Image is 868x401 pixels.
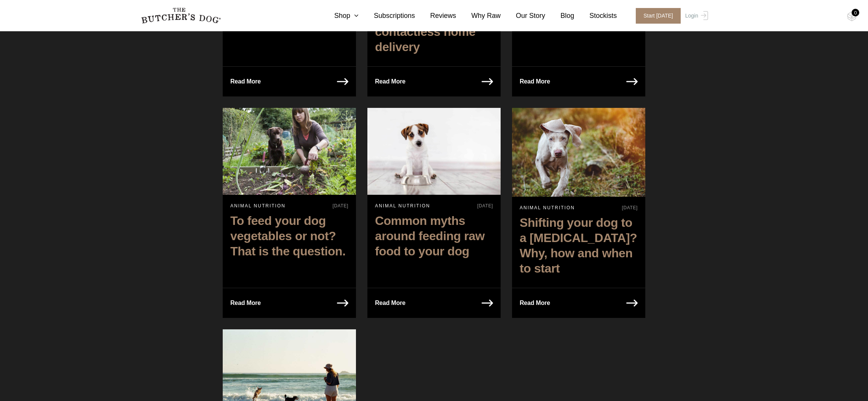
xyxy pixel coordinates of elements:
[456,11,501,21] a: Why Raw
[367,67,413,96] a: Read More
[512,288,558,318] a: Read More
[230,202,286,209] p: ANIMAL NUTRITION
[375,202,430,209] p: ANIMAL NUTRITION
[626,78,638,85] img: arrow-right-white.png
[223,67,268,96] a: Read More
[628,8,683,24] a: Start [DATE]
[223,288,268,318] a: Read More
[359,11,415,21] a: Subscriptions
[512,211,645,284] a: Shifting your dog to a [MEDICAL_DATA]? Why, how and when to start
[847,11,857,21] img: TBD_Cart-Empty.png
[337,78,348,85] img: arrow-right-white.png
[367,288,413,318] a: Read More
[636,8,681,24] span: Start [DATE]
[683,8,708,24] a: Login
[375,298,405,308] p: Read More
[230,76,261,87] p: Read More
[520,204,575,211] p: ANIMAL NUTRITION
[230,298,261,308] p: Read More
[852,9,859,16] div: 0
[319,11,359,21] a: Shop
[512,67,558,96] a: Read More
[482,78,493,85] img: arrow-right-white.png
[223,209,356,266] a: To feed your dog vegetables or not? That is the question.
[367,209,501,266] a: Common myths around feeding raw food to your dog
[520,298,550,308] p: Read More
[545,11,574,21] a: Blog
[477,202,493,209] p: [DATE]
[520,76,550,87] p: Read More
[501,11,545,21] a: Our Story
[626,300,638,306] img: arrow-right-white.png
[375,76,405,87] p: Read More
[415,11,456,21] a: Reviews
[333,202,348,209] p: [DATE]
[622,204,638,211] p: [DATE]
[482,300,493,306] img: arrow-right-white.png
[337,300,348,306] img: arrow-right-white.png
[574,11,617,21] a: Stockists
